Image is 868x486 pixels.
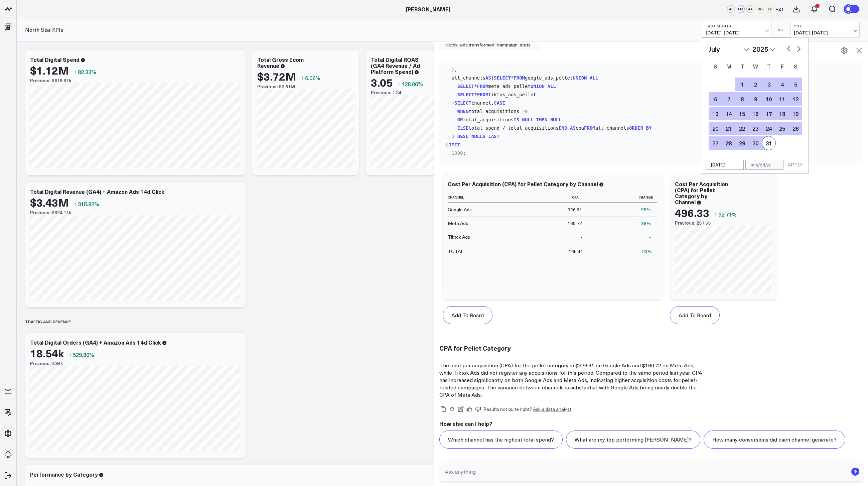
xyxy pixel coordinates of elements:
span: 2 [452,134,454,139]
div: 18.54k [30,347,64,359]
span: Results not quite right? [483,406,532,412]
span: ALL [547,84,556,89]
span: NULLS LAST [471,134,499,139]
div: TOTAL [448,248,463,255]
span: END [559,125,567,131]
div: LM [737,5,745,13]
span: ALL [590,75,598,81]
div: Cost Per Acquisition (CPA) for Pellet Category by Channel [675,180,728,206]
div: Previous: 2.94k [30,361,241,366]
div: Performance by Category [30,471,98,478]
div: Previous: 1.34 [371,90,468,95]
p: The cost per acquisition (CPA) for the pellet category is $326.61 on Google Ads and $169.72 on Me... [439,362,707,398]
span: NULL [522,117,534,122]
button: APPLY [785,160,805,170]
button: Last Month[DATE]-[DATE] [702,22,771,38]
div: Total Digital Spend [30,56,80,63]
span: 82.33% [78,68,96,76]
span: DESC [457,134,469,139]
button: YoY[DATE]-[DATE] [790,22,860,38]
span: 1000 [452,150,463,156]
button: Add To Board [443,306,492,324]
div: KK [766,5,774,13]
span: WHEN [457,109,469,114]
div: Previous: $615.91k [30,78,241,83]
span: FROM [477,92,488,97]
span: SELECT [454,100,471,106]
span: ↑ [74,68,77,76]
a: Ask a data analyst [533,407,571,411]
span: [DATE] - [DATE] [706,30,768,35]
span: IS [514,117,519,122]
span: THEN [536,117,548,122]
div: Friday [775,61,789,72]
span: 92.71% [718,211,737,218]
div: Total Digital Orders (GA4) + Amazon Ads 14d Click [30,339,161,346]
div: - [649,234,651,240]
span: FROM [514,75,525,81]
span: FROM [584,125,595,131]
input: Ask anything [443,466,848,478]
span: AS [570,125,576,131]
div: VS [775,28,787,32]
button: What are my top performing [PERSON_NAME]? [566,431,700,449]
span: CASE [494,100,505,106]
div: Tiktok Ads [448,234,470,240]
div: AL [727,5,735,13]
th: Cpa [515,192,588,203]
th: Channel [448,192,515,203]
div: Total Digital Revenue (GA4) + Amazon Ads 14d Click [30,188,164,195]
span: 0 [525,109,528,114]
div: Traffic and revenue [25,314,71,329]
span: ↑ [714,210,717,219]
div: Cost Per Acquisition (CPA) for Pellet Category by Channel [448,180,598,188]
span: [DATE] - [DATE] [794,30,856,35]
span: SELECT [457,84,474,89]
span: SELECT [494,75,511,81]
div: Meta Ads [448,220,468,227]
span: ↑ [301,74,304,82]
div: 165.44 [569,248,583,255]
h2: How else can I help? [439,420,863,427]
div: ↑ 93% [639,248,652,255]
div: 3.05 [371,76,393,88]
div: Saturday [789,61,802,72]
span: LIMIT [446,142,460,147]
div: Sunday [709,61,722,72]
span: 6.06% [305,74,320,82]
div: $3.72M [257,70,296,82]
div: RG [756,5,764,13]
div: tiktok_ads.transformed_campaign_stats [439,39,540,50]
span: + 21 [775,7,784,11]
input: mm/dd/yy [706,160,744,170]
button: Which channel has the highest total spend? [439,431,563,449]
span: ORDER [629,125,643,131]
div: Previous: 257.55 [675,220,772,226]
div: 326.61 [568,206,582,213]
div: $1.12M [30,64,69,76]
span: NULL [550,117,562,122]
span: UNION [531,84,545,89]
input: mm/dd/yy [745,160,783,170]
div: Thursday [762,61,775,72]
div: Previous: $3.51M [257,84,354,89]
span: ↑ [398,80,400,88]
span: SELECT [457,92,474,97]
div: 496.33 [675,207,709,219]
div: AA [746,5,754,13]
span: AS [485,75,491,81]
div: ↑ 88% [638,220,651,227]
div: Previous: $824.11k [30,210,241,215]
div: Total Gross Ecom Revenue [257,56,304,69]
div: Monday [722,61,735,72]
button: +21 [775,5,784,13]
a: [PERSON_NAME] [406,5,450,13]
span: 128.06% [402,80,423,88]
div: Google Ads [448,206,472,213]
div: Total Digital ROAS (GA4 Revenue / Ad Platform Spend) [371,56,420,75]
th: Change [588,192,657,203]
div: $3.43M [30,196,69,208]
button: Copy [439,405,447,413]
div: - [580,234,582,240]
div: Wednesday [749,61,762,72]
